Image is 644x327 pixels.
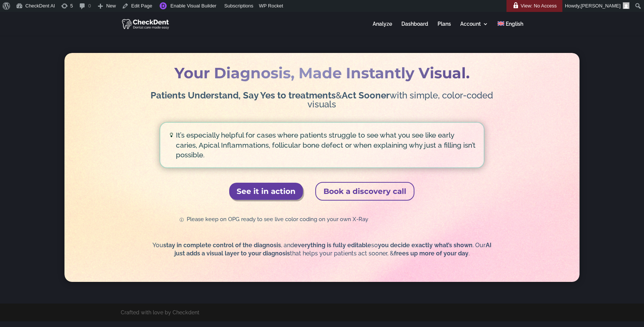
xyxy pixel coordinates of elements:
span: Please keep on OPG ready to see live color coding on your own X-Ray [185,216,368,223]
strong: Patients Understand, Say Yes to treatments [151,90,336,101]
a: English [498,21,523,36]
strong: everything is fully editable [294,242,371,249]
p: You , and so . Our that helps your patients act sooner, & . [147,241,497,258]
a: Plans [438,21,451,36]
strong: Act Sooner [342,90,389,101]
a: Dashboard [401,21,428,36]
img: Arnav Saha [623,2,629,9]
span:  [168,130,174,140]
span: English [506,21,523,27]
div: Crafted with love by Checkdent [121,309,199,320]
strong: you decide exactly what’s shown [378,242,473,249]
strong: stay in complete control of the diagnosis [163,242,281,249]
strong: frees up more of your day [394,250,468,257]
span: p [177,216,185,224]
p: & with simple, color-coded visuals [147,91,497,109]
img: CheckDent AI [122,18,170,30]
a: Book a discovery call [315,182,414,201]
span: It’s especially helpful for cases where patients struggle to see what you see like early caries, ... [174,130,477,160]
a: See it in action [229,183,303,200]
a: Analyze [373,21,392,36]
span: [PERSON_NAME] [581,3,621,9]
h1: Your Diagnosis, Made Instantly Visual. [72,66,572,84]
a: Account [460,21,488,36]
